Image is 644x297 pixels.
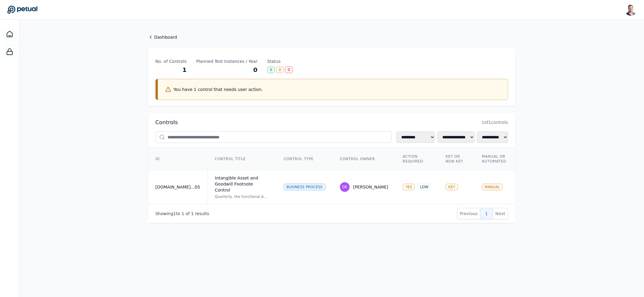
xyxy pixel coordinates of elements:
div: 0 [285,66,293,73]
div: MANUAL [482,184,503,190]
button: 1 [480,208,493,219]
th: Control Type [277,148,333,170]
a: Dashboard [2,27,17,41]
div: 1 [155,66,187,74]
th: Key or Non Key [438,148,475,170]
div: Planned Test Instances / Year [196,58,258,64]
div: Business Process [284,184,325,190]
div: 0 [196,66,258,74]
h2: Controls [155,118,178,127]
td: [DOMAIN_NAME]...05 [148,170,208,204]
div: 0 [267,66,275,73]
span: 1 of 1 controls [482,119,508,125]
div: Intangible Asset and Goodwill Footnote Control [215,175,269,193]
div: LOW [417,184,431,190]
span: ID [155,157,160,161]
div: KEY [446,184,458,190]
div: No. of Controls [155,58,187,64]
img: Snir Kodesh [625,4,637,16]
span: DK [342,185,347,189]
p: You have 1 control that needs user action. [174,86,263,92]
th: Control Owner [333,148,396,170]
span: 1 [191,211,194,216]
nav: Pagination [457,208,508,219]
div: YES [403,184,415,190]
p: Showing to of results [155,211,209,217]
span: Control Title [215,157,246,161]
div: Status [267,58,293,64]
a: Dashboard [148,34,515,40]
th: Manual or Automated [475,148,517,170]
span: 1 [173,211,176,216]
div: Quarterly, the Functional Accounting Manager or above reviews the Intangible Asset and Goodwill f... [215,194,269,199]
a: SOC [2,44,17,59]
th: Action Required [396,148,438,170]
button: Next [493,208,508,219]
button: Previous [457,208,480,219]
a: Go to Dashboard [7,5,37,14]
span: 1 [181,211,184,216]
div: [PERSON_NAME] [353,184,388,190]
div: 0 [276,66,284,73]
